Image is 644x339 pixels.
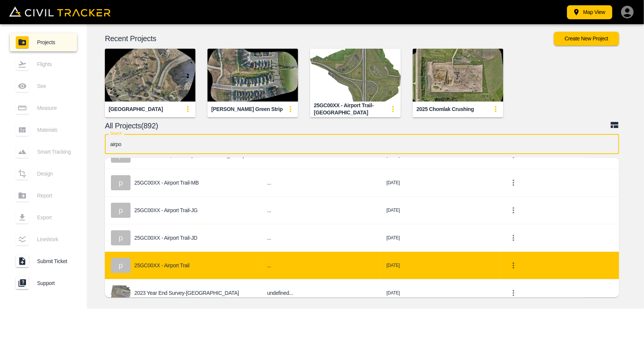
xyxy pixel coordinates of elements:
div: 2025 Chomlak Crushing [417,106,474,113]
h6: ... [267,233,374,243]
span: Submit Ticket [37,258,71,264]
h6: ... [267,206,374,215]
img: project-image [111,285,131,300]
table: project-list-table [105,120,619,334]
div: p [111,258,131,273]
div: p [111,175,131,190]
td: [DATE] [380,279,500,307]
h6: undefined... [267,288,374,298]
button: Create New Project [554,32,619,46]
h6: ... [267,261,374,270]
button: update-card-details [180,102,195,117]
td: [DATE] [380,197,500,224]
td: [DATE] [380,169,500,197]
p: 25GC00XX - Airport Trail [134,262,189,268]
span: Support [37,280,71,286]
p: 25GC00XX - Airport Trail-MB [134,180,199,186]
td: [DATE] [380,224,500,252]
div: [PERSON_NAME] Green Strip [211,106,283,113]
a: Support [10,274,77,292]
p: Recent Projects [105,35,554,42]
img: Indian Battle Park [105,49,195,102]
img: Marie Van Harlem Green Strip [207,49,298,102]
img: Civil Tracker [9,6,111,17]
p: 25GC00XX - Airport Trail-JD [134,235,197,241]
a: Submit Ticket [10,252,77,270]
button: Map View [567,5,612,19]
h6: ... [267,178,374,188]
span: Projects [37,39,71,45]
div: p [111,230,131,245]
p: 2023 Year End Survey-[GEOGRAPHIC_DATA] [134,290,239,296]
button: update-card-details [283,102,298,117]
button: update-card-details [488,102,503,117]
div: [GEOGRAPHIC_DATA] [109,106,163,113]
img: 2025 Chomlak Crushing [413,49,503,102]
button: update-card-details [386,102,401,117]
td: [DATE] [380,252,500,279]
p: All Projects(892) [105,123,610,129]
a: Projects [10,33,77,51]
p: 25GC00XX - Airport Trail-JG [134,207,198,213]
img: 25GC00XX - Airport Trail-NC [310,49,401,102]
div: p [111,203,131,218]
div: 25GC00XX - Airport Trail-[GEOGRAPHIC_DATA] [314,102,386,116]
